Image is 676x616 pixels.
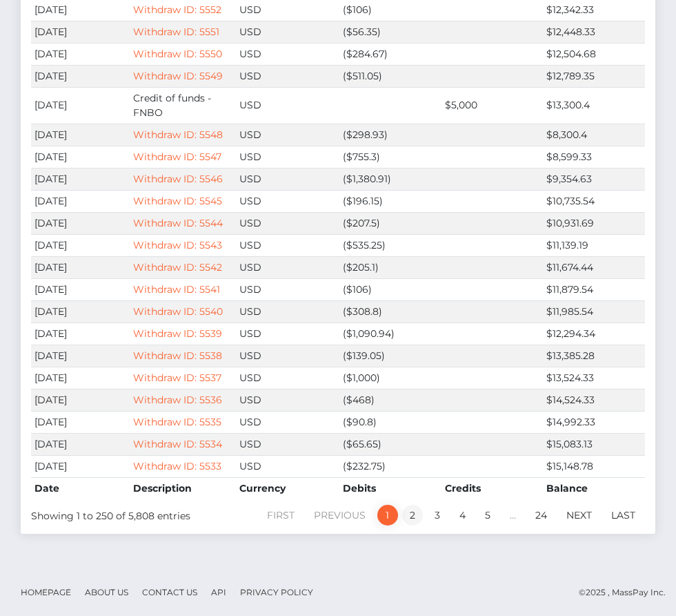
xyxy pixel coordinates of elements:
[31,190,130,212] td: [DATE]
[133,128,223,141] a: Withdraw ID: 5548
[235,581,319,603] a: Privacy Policy
[543,300,645,323] td: $11,985.54
[236,65,339,87] td: USD
[133,3,221,16] a: Withdraw ID: 5552
[236,21,339,43] td: USD
[236,256,339,278] td: USD
[137,581,203,603] a: Contact Us
[31,124,130,146] td: [DATE]
[133,70,223,82] a: Withdraw ID: 5549
[339,300,441,323] td: ($308.8)
[543,367,645,389] td: $13,524.33
[543,455,645,477] td: $15,148.78
[339,43,441,65] td: ($284.67)
[236,433,339,455] td: USD
[236,212,339,234] td: USD
[236,234,339,256] td: USD
[133,438,222,450] a: Withdraw ID: 5534
[339,367,441,389] td: ($1,000)
[236,87,339,124] td: USD
[31,345,130,367] td: [DATE]
[543,212,645,234] td: $10,931.69
[133,261,222,273] a: Withdraw ID: 5542
[236,389,339,411] td: USD
[543,43,645,65] td: $12,504.68
[543,190,645,212] td: $10,735.54
[133,349,222,362] a: Withdraw ID: 5538
[339,146,441,168] td: ($755.3)
[543,168,645,190] td: $9,354.63
[236,367,339,389] td: USD
[441,477,543,499] th: Credits
[339,65,441,87] td: ($511.05)
[31,21,130,43] td: [DATE]
[31,433,130,455] td: [DATE]
[236,411,339,433] td: USD
[377,505,398,526] a: 1
[31,389,130,411] td: [DATE]
[339,477,441,499] th: Debits
[236,124,339,146] td: USD
[236,168,339,190] td: USD
[543,21,645,43] td: $12,448.33
[452,505,473,526] a: 4
[339,256,441,278] td: ($205.1)
[31,146,130,168] td: [DATE]
[133,151,221,163] a: Withdraw ID: 5547
[236,278,339,300] td: USD
[31,212,130,234] td: [DATE]
[441,87,543,124] td: $5,000
[543,433,645,455] td: $15,083.13
[133,372,221,384] a: Withdraw ID: 5537
[31,256,130,278] td: [DATE]
[543,389,645,411] td: $14,524.33
[10,585,666,600] div: © 2025 , MassPay Inc.
[402,505,423,526] a: 2
[206,581,232,603] a: API
[31,300,130,323] td: [DATE]
[543,234,645,256] td: $11,139.19
[543,256,645,278] td: $11,674.44
[339,389,441,411] td: ($468)
[31,43,130,65] td: [DATE]
[31,411,130,433] td: [DATE]
[543,411,645,433] td: $14,992.33
[236,323,339,345] td: USD
[339,21,441,43] td: ($56.35)
[31,278,130,300] td: [DATE]
[236,477,339,499] th: Currency
[543,278,645,300] td: $11,879.54
[31,168,130,190] td: [DATE]
[31,503,275,523] div: Showing 1 to 250 of 5,808 entries
[236,43,339,65] td: USD
[339,455,441,477] td: ($232.75)
[31,455,130,477] td: [DATE]
[133,195,222,207] a: Withdraw ID: 5545
[339,433,441,455] td: ($65.65)
[339,278,441,300] td: ($106)
[339,323,441,345] td: ($1,090.94)
[543,345,645,367] td: $13,385.28
[133,460,221,472] a: Withdraw ID: 5533
[133,239,222,251] a: Withdraw ID: 5543
[79,581,134,603] a: About Us
[543,124,645,146] td: $8,300.4
[236,146,339,168] td: USD
[31,323,130,345] td: [DATE]
[543,65,645,87] td: $12,789.35
[31,87,130,124] td: [DATE]
[133,283,220,296] a: Withdraw ID: 5541
[236,190,339,212] td: USD
[477,505,498,526] a: 5
[543,146,645,168] td: $8,599.33
[528,505,555,526] a: 24
[130,477,236,499] th: Description
[236,300,339,323] td: USD
[339,190,441,212] td: ($196.15)
[15,581,77,603] a: Homepage
[31,477,130,499] th: Date
[543,87,645,124] td: $13,300.4
[133,217,223,229] a: Withdraw ID: 5544
[339,234,441,256] td: ($535.25)
[339,212,441,234] td: ($207.5)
